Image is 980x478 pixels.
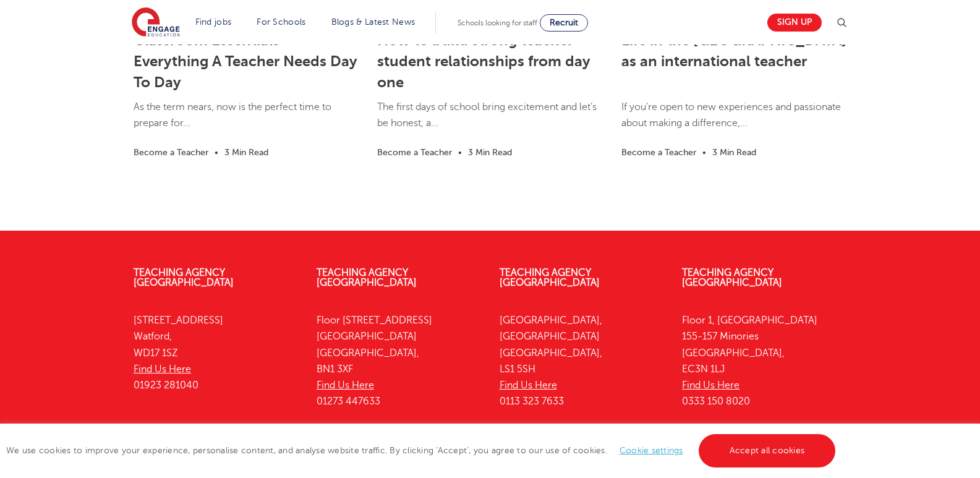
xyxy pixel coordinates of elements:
[134,145,208,160] li: Become a Teacher
[696,145,712,160] li: •
[540,14,588,32] a: Recruit
[134,312,298,393] p: [STREET_ADDRESS] Watford, WD17 1SZ 01923 281040
[621,99,846,144] p: If you're open to new experiences and passionate about making a difference,...
[377,145,452,160] li: Become a Teacher
[500,312,664,410] p: [GEOGRAPHIC_DATA], [GEOGRAPHIC_DATA] [GEOGRAPHIC_DATA], LS1 5SH 0113 323 7633
[767,14,822,32] a: Sign up
[682,312,846,410] p: Floor 1, [GEOGRAPHIC_DATA] 155-157 Minories [GEOGRAPHIC_DATA], EC3N 1LJ 0333 150 8020
[208,145,224,160] li: •
[458,19,537,27] span: Schools looking for staff
[317,267,417,288] a: Teaching Agency [GEOGRAPHIC_DATA]
[468,145,512,160] li: 3 Min Read
[682,267,782,288] a: Teaching Agency [GEOGRAPHIC_DATA]
[317,312,481,410] p: Floor [STREET_ADDRESS] [GEOGRAPHIC_DATA] [GEOGRAPHIC_DATA], BN1 3XF 01273 447633
[377,32,590,91] a: How to build strong teacher-student relationships from day one
[699,434,836,467] a: Accept all cookies
[224,145,268,160] li: 3 Min Read
[195,17,232,27] a: Find jobs
[620,446,683,455] a: Cookie settings
[132,7,180,38] img: Engage Education
[134,267,234,288] a: Teaching Agency [GEOGRAPHIC_DATA]
[621,145,696,160] li: Become a Teacher
[377,99,602,144] p: The first days of school bring excitement and let’s be honest, a...
[134,32,357,91] a: Classroom Essentials – Everything A Teacher Needs Day To Day
[682,380,739,391] a: Find Us Here
[134,364,191,375] a: Find Us Here
[134,99,359,144] p: As the term nears, now is the perfect time to prepare for...
[452,145,468,160] li: •
[317,380,374,391] a: Find Us Here
[500,267,600,288] a: Teaching Agency [GEOGRAPHIC_DATA]
[500,380,557,391] a: Find Us Here
[257,17,305,27] a: For Schools
[712,145,756,160] li: 3 Min Read
[550,18,578,27] span: Recruit
[331,17,415,27] a: Blogs & Latest News
[6,446,838,455] span: We use cookies to improve your experience, personalise content, and analyse website traffic. By c...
